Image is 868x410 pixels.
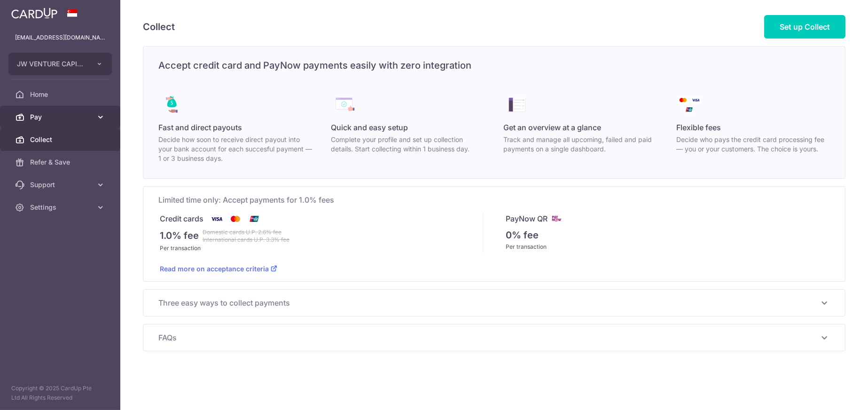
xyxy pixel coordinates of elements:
span: Help [21,7,40,15]
p: Decide how soon to receive direct payout into your bank account for each succesful payment — 1 or... [158,135,312,163]
strike: Domestic cards U.P. 2.6% fee International cards U.P. 3.3% fee [203,229,289,244]
span: Flexible fees [676,122,721,133]
button: JW VENTURE CAPITAL PTE. LTD. [8,53,112,75]
p: PayNow QR [506,213,547,224]
img: Visa [207,213,226,225]
p: Complete your profile and set up collection details. Start collecting within 1 business day. [331,135,485,154]
p: Three easy ways to collect payments [158,297,830,308]
span: Settings [30,203,92,212]
span: Get an overview at a glance [504,122,602,133]
span: Refer & Save [30,158,92,167]
span: Limited time only: Accept payments for 1.0% fees [158,194,830,205]
p: Credit cards [160,213,203,225]
img: collect_benefits-payment-logos-dce544b9a714b2bc395541eb8d6324069de0a0c65b63ad9c2b4d71e4e11ae343.png [676,92,703,118]
span: Quick and easy setup [331,122,408,133]
a: Read more on acceptance criteria [160,265,277,273]
h5: Accept credit card and PayNow payments easily with zero integration [143,58,845,73]
img: Mastercard [226,213,245,225]
img: paynow-md-4fe65508ce96feda548756c5ee0e473c78d4820b8ea51387c6e4ad89e58a5e61.png [551,213,563,224]
span: Three easy ways to collect payments [158,297,819,308]
a: Set up Collect [764,15,845,39]
p: [EMAIL_ADDRESS][DOMAIN_NAME] [15,33,105,42]
img: collect_benefits-quick_setup-238ffe9d55e53beed05605bc46673ff5ef3689472e416b62ebc7d0ab8d3b3a0b.png [331,92,357,118]
img: CardUp [11,8,57,19]
span: Set up Collect [780,22,830,32]
div: Per transaction [160,244,483,253]
p: FAQs [158,332,830,343]
span: Pay [30,112,92,122]
p: 1.0% fee [160,229,199,244]
p: Track and manage all upcoming, failed and paid payments on a single dashboard. [504,135,657,154]
img: collect_benefits-direct_payout-68d016c079b23098044efbcd1479d48bd02143683a084563df2606996dc465b2.png [158,92,185,118]
h5: Collect [143,19,175,34]
span: JW VENTURE CAPITAL PTE. LTD. [17,59,86,69]
span: Collect [30,135,92,144]
p: 0% fee [506,228,539,242]
span: Support [30,180,92,189]
p: Decide who pays the credit card processing fee — you or your customers. The choice is yours. [676,135,830,154]
img: Union Pay [245,213,264,225]
img: collect_benefits-all-in-one-overview-ecae168be53d4dea631b4473abdc9059fc34e556e287cb8dd7d0b18560f7... [504,92,530,118]
div: Per transaction [506,242,829,252]
span: Fast and direct payouts [158,122,242,133]
span: Home [30,90,92,99]
span: FAQs [158,332,819,343]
